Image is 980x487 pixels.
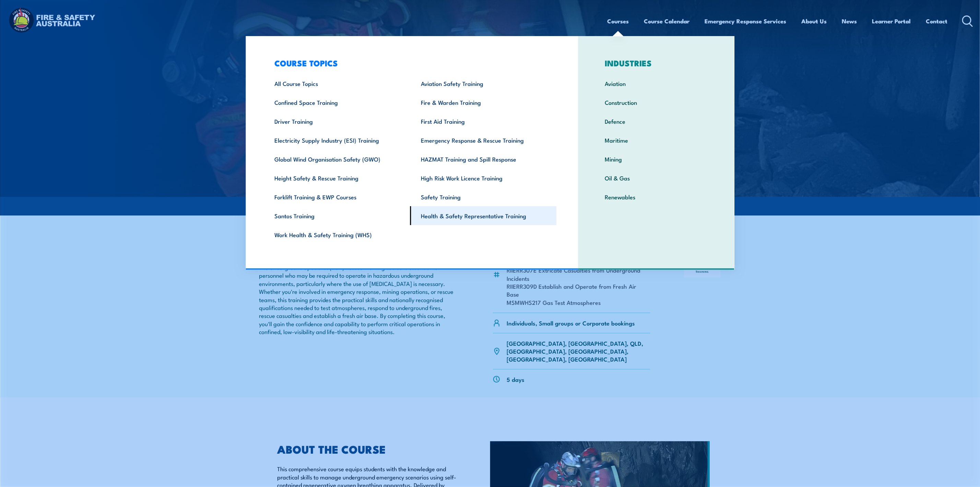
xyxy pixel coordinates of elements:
p: 5 days [507,375,525,383]
a: Forklift Training & EWP Courses [264,187,410,206]
a: Construction [594,93,719,112]
a: Aviation [594,74,719,93]
a: Safety Training [410,187,557,206]
a: Course Calendar [644,12,690,30]
a: Oil & Gas [594,168,719,187]
a: All Course Topics [264,74,410,93]
a: Maritime [594,131,719,150]
li: RIIERR309D Establish and Operate from Fresh Air Base [507,282,651,298]
a: News [842,12,857,30]
a: Emergency Response Services [705,12,787,30]
a: Aviation Safety Training [410,74,557,93]
a: Global Wind Organisation Safety (GWO) [264,150,410,168]
h3: COURSE TOPICS [264,58,557,68]
a: Health & Safety Representative Training [410,206,557,225]
a: High Risk Work Licence Training [410,168,557,187]
a: Work Health & Safety Training (WHS) [264,225,410,244]
a: Renewables [594,187,719,206]
a: Mining [594,150,719,168]
a: Learner Portal [872,12,911,30]
a: Contact [926,12,948,30]
h3: INDUSTRIES [594,58,719,68]
a: Emergency Response & Rescue Training [410,131,557,150]
a: Courses [607,12,629,30]
a: Height Safety & Rescue Training [264,168,410,187]
p: Individuals, Small groups or Corporate bookings [507,319,635,327]
p: The Underground Specialist (BG4) Rescue Training course is essential for personnel who may be req... [259,263,460,336]
a: First Aid Training [410,112,557,131]
a: Fire & Warden Training [410,93,557,112]
li: RIIERR307E Extricate Casualties from Underground Incidents [507,266,651,282]
p: [GEOGRAPHIC_DATA], [GEOGRAPHIC_DATA], QLD, [GEOGRAPHIC_DATA], [GEOGRAPHIC_DATA], [GEOGRAPHIC_DATA... [507,339,651,363]
a: HAZMAT Training and Spill Response [410,150,557,168]
a: Driver Training [264,112,410,131]
a: Confined Space Training [264,93,410,112]
h2: ABOUT THE COURSE [278,444,459,454]
a: About Us [802,12,827,30]
a: Defence [594,112,719,131]
li: MSMWHS217 Gas Test Atmospheres [507,298,651,306]
a: Santos Training [264,206,410,225]
a: Electricity Supply Industry (ESI) Training [264,131,410,150]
